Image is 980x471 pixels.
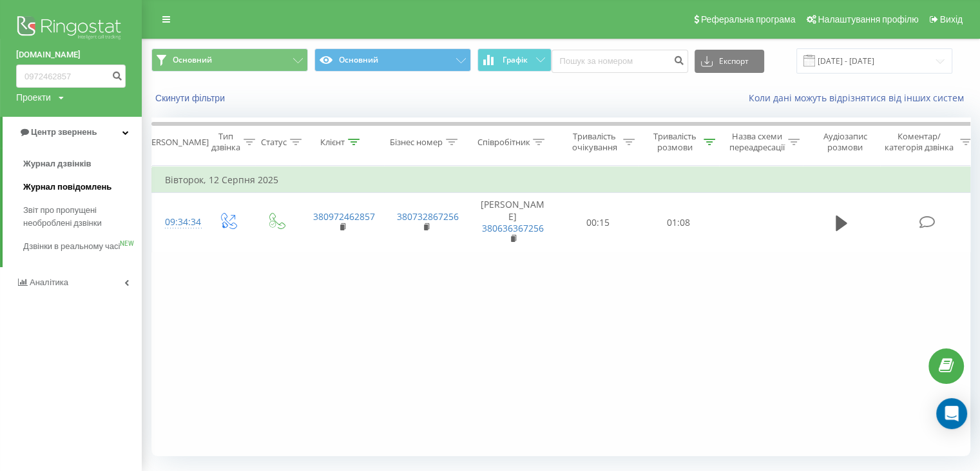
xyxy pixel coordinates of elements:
[468,193,558,252] td: [PERSON_NAME]
[818,14,918,25] span: Налаштування профілю
[390,137,443,148] div: Бізнес номер
[31,127,97,137] span: Центр звернень
[23,175,142,199] a: Журнал повідомлень
[397,210,459,223] a: 380732867256
[639,193,719,252] td: 01:08
[211,131,240,153] div: Тип дзвінка
[558,193,639,252] td: 00:15
[16,13,126,45] img: Ringostat logo
[552,50,688,73] input: Пошук за номером
[940,14,963,25] span: Вихід
[16,48,126,61] a: [DOMAIN_NAME]
[16,91,51,104] div: Проекти
[729,131,785,153] div: Назва схеми переадресації
[165,210,191,235] div: 09:34:34
[151,92,231,104] button: Скинути фільтри
[23,181,111,194] span: Журнал повідомлень
[144,137,209,148] div: [PERSON_NAME]
[151,48,308,72] button: Основний
[23,204,135,230] span: Звіт про пропущені необроблені дзвінки
[569,131,620,153] div: Тривалість очікування
[503,55,528,65] span: Графік
[814,131,876,153] div: Аудіозапис розмови
[320,137,345,148] div: Клієнт
[313,210,375,223] a: 380972462857
[23,152,142,175] a: Журнал дзвінків
[23,235,142,258] a: Дзвінки в реальному часіNEW
[881,131,957,153] div: Коментар/категорія дзвінка
[3,117,142,148] a: Центр звернень
[23,199,142,235] a: Звіт про пропущені необроблені дзвінки
[16,65,126,88] input: Пошук за номером
[173,55,212,65] span: Основний
[152,167,977,193] td: Вівторок, 12 Серпня 2025
[482,222,544,234] a: 380636367256
[695,50,764,73] button: Експорт
[30,277,68,287] span: Аналiтика
[261,137,287,148] div: Статус
[649,131,700,153] div: Тривалість розмови
[749,92,970,104] a: Коли дані можуть відрізнятися вiд інших систем
[701,14,796,25] span: Реферальна програма
[477,48,552,72] button: Графік
[314,48,471,72] button: Основний
[477,137,530,148] div: Співробітник
[23,240,120,253] span: Дзвінки в реальному часі
[936,398,967,429] div: Open Intercom Messenger
[23,157,91,170] span: Журнал дзвінків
